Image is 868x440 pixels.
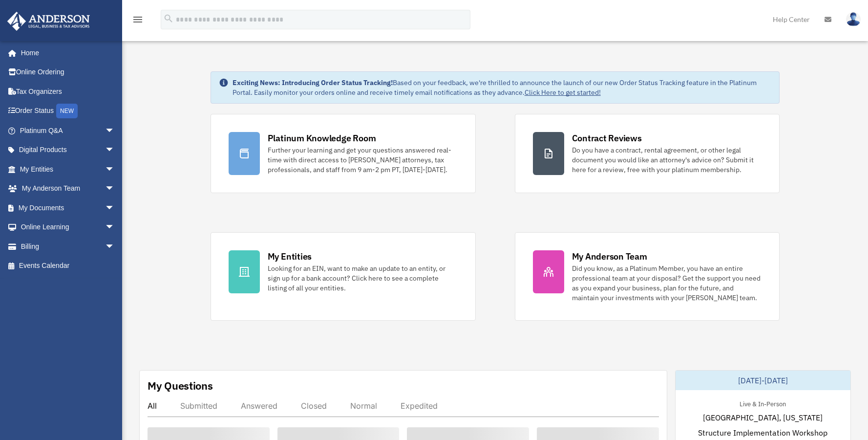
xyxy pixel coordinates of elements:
i: menu [132,14,144,25]
div: NEW [56,104,78,118]
a: My Anderson Team Did you know, as a Platinum Member, you have an entire professional team at your... [515,232,780,321]
span: arrow_drop_down [105,140,125,160]
div: My Anderson Team [572,250,647,263]
i: search [163,13,174,24]
div: Contract Reviews [572,132,642,144]
a: Home [7,43,125,63]
a: My Anderson Teamarrow_drop_down [7,179,129,198]
a: Contract Reviews Do you have a contract, rental agreement, or other legal document you would like... [515,114,780,193]
div: Expedited [401,401,438,411]
span: arrow_drop_down [105,179,125,199]
a: Online Learningarrow_drop_down [7,218,129,237]
div: Based on your feedback, we're thrilled to announce the launch of our new Order Status Tracking fe... [233,78,772,97]
div: My Questions [148,378,213,393]
a: Order StatusNEW [7,101,129,121]
strong: Exciting News: Introducing Order Status Tracking! [233,78,393,87]
span: arrow_drop_down [105,159,125,179]
div: Did you know, as a Platinum Member, you have an entire professional team at your disposal? Get th... [572,264,762,303]
a: menu [132,17,144,25]
a: Billingarrow_drop_down [7,237,129,256]
a: Platinum Q&Aarrow_drop_down [7,121,129,140]
div: My Entities [268,250,312,263]
span: arrow_drop_down [105,121,125,141]
div: Closed [301,401,327,411]
div: Looking for an EIN, want to make an update to an entity, or sign up for a bank account? Click her... [268,264,458,293]
div: All [148,401,157,411]
div: Further your learning and get your questions answered real-time with direct access to [PERSON_NAM... [268,145,458,175]
a: My Entities Looking for an EIN, want to make an update to an entity, or sign up for a bank accoun... [211,232,476,321]
a: Platinum Knowledge Room Further your learning and get your questions answered real-time with dire... [211,114,476,193]
img: Anderson Advisors Platinum Portal [4,12,93,31]
div: Platinum Knowledge Room [268,132,376,144]
a: My Entitiesarrow_drop_down [7,159,129,179]
span: arrow_drop_down [105,198,125,218]
a: My Documentsarrow_drop_down [7,198,129,218]
div: Do you have a contract, rental agreement, or other legal document you would like an attorney's ad... [572,145,762,175]
span: [GEOGRAPHIC_DATA], [US_STATE] [703,412,823,423]
img: User Pic [846,12,861,26]
span: Structure Implementation Workshop [698,427,827,439]
div: Normal [350,401,377,411]
span: arrow_drop_down [105,237,125,257]
div: Answered [241,401,277,411]
a: Events Calendar [7,256,129,276]
a: Digital Productsarrow_drop_down [7,140,129,160]
div: Live & In-Person [732,398,794,408]
a: Tax Organizers [7,82,129,101]
div: [DATE]-[DATE] [676,371,850,390]
a: Click Here to get started! [525,88,601,97]
div: Submitted [180,401,217,411]
span: arrow_drop_down [105,218,125,238]
a: Online Ordering [7,63,129,82]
